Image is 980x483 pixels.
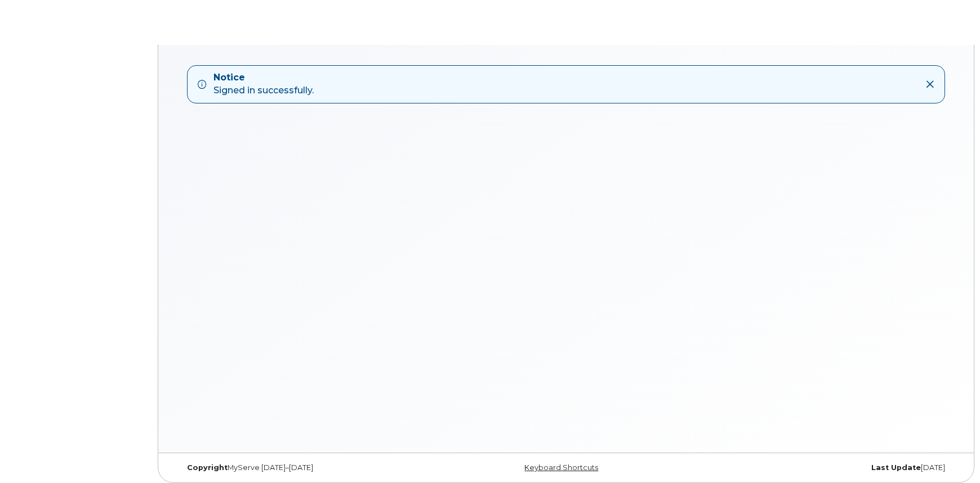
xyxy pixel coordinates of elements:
div: Signed in successfully. [213,71,314,97]
strong: Last Update [871,463,921,472]
a: Keyboard Shortcuts [524,463,598,472]
div: MyServe [DATE]–[DATE] [179,463,437,472]
strong: Copyright [187,463,228,472]
strong: Notice [213,71,314,84]
div: [DATE] [695,463,954,472]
